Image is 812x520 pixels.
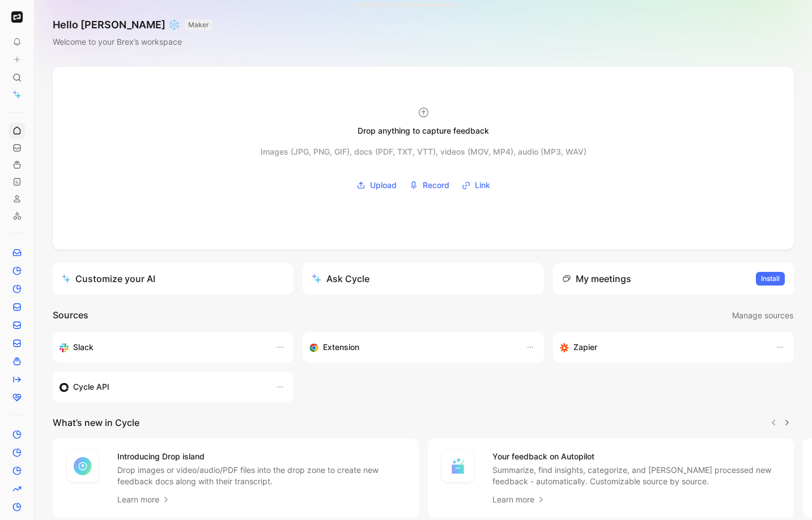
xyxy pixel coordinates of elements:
h2: What’s new in Cycle [53,416,139,429]
div: Capture feedback from anywhere on the web [309,340,514,354]
h4: Your feedback on Autopilot [492,450,780,463]
span: Manage sources [732,309,793,322]
button: MAKER [185,19,212,31]
div: Customize your AI [62,272,155,285]
h1: Hello [PERSON_NAME] ❄️ [53,18,212,32]
a: Customize your AI [53,263,294,295]
div: Sync your customers, send feedback and get updates in Slack [59,340,264,354]
h3: Cycle API [73,380,109,394]
div: My meetings [562,272,631,285]
div: Ask Cycle [312,272,369,285]
h2: Sources [53,308,88,323]
p: Summarize, find insights, categorize, and [PERSON_NAME] processed new feedback - automatically. C... [492,464,780,487]
a: Learn more [117,493,171,506]
div: Images (JPG, PNG, GIF), docs (PDF, TXT, VTT), videos (MOV, MP4), audio (MP3, WAV) [261,145,586,159]
a: Learn more [492,493,546,506]
button: Link [458,177,494,194]
h4: Introducing Drop island [117,450,405,463]
div: Sync customers & send feedback from custom sources. Get inspired by our favorite use case [59,380,264,394]
img: Brex [11,11,23,23]
button: Upload [352,177,401,194]
button: Ask Cycle [303,263,543,295]
div: Drop anything to capture feedback [358,124,489,138]
button: Manage sources [732,308,794,323]
h3: Zapier [573,340,597,354]
p: Drop images or video/audio/PDF files into the drop zone to create new feedback docs along with th... [117,464,405,487]
span: Link [475,178,490,192]
button: Record [405,177,453,194]
span: Upload [370,178,397,192]
span: Record [423,178,449,192]
h3: Extension [323,340,359,354]
div: Capture feedback from thousands of sources with Zapier (survey results, recordings, sheets, etc). [560,340,764,354]
button: Install [756,272,785,285]
div: Welcome to your Brex’s workspace [53,35,212,49]
h3: Slack [73,340,93,354]
button: Brex [9,9,25,25]
span: Install [761,273,780,284]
